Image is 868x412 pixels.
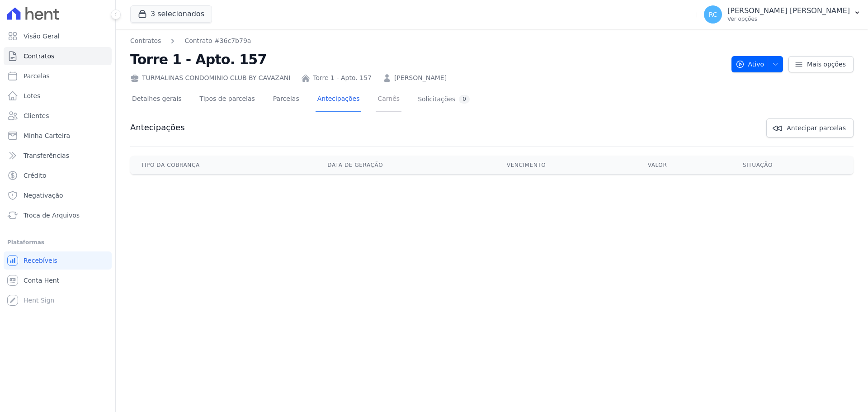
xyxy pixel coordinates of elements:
[4,47,112,65] a: Contratos
[4,206,112,224] a: Troca de Arquivos
[4,186,112,204] a: Negativação
[24,276,59,285] span: Conta Hent
[198,88,257,112] a: Tipos de parcelas
[130,36,251,46] nav: Breadcrumb
[4,147,112,165] a: Transferências
[24,91,41,100] span: Lotes
[24,191,63,200] span: Negativação
[7,237,108,248] div: Plataformas
[4,67,112,85] a: Parcelas
[24,52,54,61] span: Contratos
[271,88,301,112] a: Parcelas
[4,127,112,145] a: Minha Carteira
[697,2,868,27] button: RC [PERSON_NAME] [PERSON_NAME] Ver opções
[130,36,724,46] nav: Breadcrumb
[394,73,447,83] a: [PERSON_NAME]
[496,156,637,174] th: Vencimento
[130,156,316,174] th: Tipo da cobrança
[807,60,846,69] span: Mais opções
[727,15,850,23] p: Ver opções
[313,73,372,83] a: Torre 1 - Apto. 157
[732,156,851,174] th: Situação
[418,95,470,104] div: Solicitações
[24,111,49,120] span: Clientes
[184,36,251,46] a: Contrato #36c7b79a
[24,151,69,160] span: Transferências
[736,56,764,72] span: Ativo
[459,95,470,104] div: 0
[727,6,850,15] p: [PERSON_NAME] [PERSON_NAME]
[4,27,112,45] a: Visão Geral
[24,256,57,265] span: Recebíveis
[316,156,496,174] th: Data de geração
[130,5,212,23] button: 3 selecionados
[731,56,783,72] button: Ativo
[24,131,70,140] span: Minha Carteira
[316,88,362,112] a: Antecipações
[130,36,161,46] a: Contratos
[130,122,185,133] h3: Antecipações
[788,56,854,72] a: Mais opções
[130,88,184,112] a: Detalhes gerais
[4,166,112,185] a: Crédito
[130,73,290,83] div: TURMALINAS CONDOMINIO CLUB BY CAVAZANI
[766,118,854,137] a: Antecipar parcelas
[4,87,112,105] a: Lotes
[637,156,732,174] th: Valor
[376,88,401,112] a: Carnês
[24,171,47,180] span: Crédito
[416,88,472,112] a: Solicitações0
[24,32,60,41] span: Visão Geral
[4,107,112,125] a: Clientes
[787,123,846,133] span: Antecipar parcelas
[24,211,80,220] span: Troca de Arquivos
[4,251,112,270] a: Recebíveis
[4,271,112,289] a: Conta Hent
[24,71,50,81] span: Parcelas
[130,49,724,70] h2: Torre 1 - Apto. 157
[709,11,717,18] span: RC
